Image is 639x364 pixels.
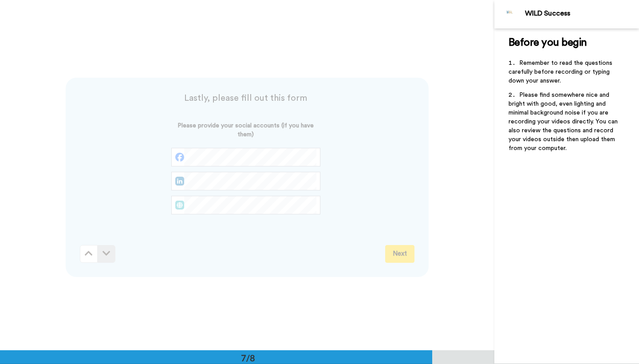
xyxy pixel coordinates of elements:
span: Lastly, please fill out this form [80,92,412,104]
span: Please find somewhere nice and bright with good, even lighting and minimal background noise if yo... [509,92,619,151]
img: web.svg [175,201,184,210]
div: 7/8 [227,352,269,364]
img: Profile Image [499,4,521,25]
button: Next [385,245,414,263]
span: Before you begin [509,37,587,48]
span: Remember to read the questions carefully before recording or typing down your answer. [509,60,614,84]
img: facebook.svg [175,153,184,162]
div: WILD Success [525,9,639,18]
img: linked-in.png [175,177,184,186]
span: Please provide your social accounts (if you have them) [171,121,320,148]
